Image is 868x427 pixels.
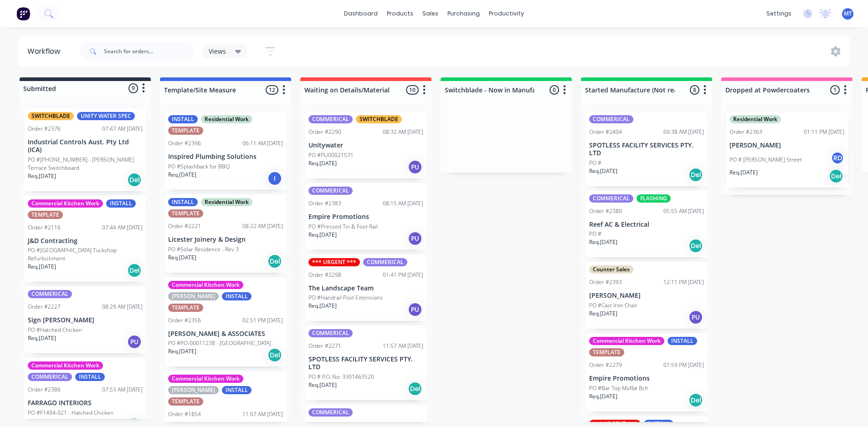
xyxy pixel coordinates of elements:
[168,339,271,347] p: PO #PO-00011238 - [GEOGRAPHIC_DATA]
[28,211,63,219] div: TEMPLATE
[28,361,103,370] div: Commercial Kitchen Work
[383,342,423,350] div: 11:57 AM [DATE]
[586,333,708,412] div: Commercial Kitchen WorkINSTALLTEMPLATEOrder #227901:59 PM [DATE]Empire PromotionsPO #Bar Top Moff...
[589,159,601,167] p: PO #
[168,198,198,206] div: INSTALL
[729,156,802,164] p: PO # [PERSON_NAME] Street
[589,221,704,229] p: Reef AC & Electrical
[168,330,283,338] p: [PERSON_NAME] & ASSOCIATES
[589,238,617,246] p: Req. [DATE]
[589,167,617,175] p: Req. [DATE]
[589,194,633,203] div: COMMERICAL
[127,263,142,278] div: Del
[726,112,848,188] div: Residential WorkOrder #236301:11 PM [DATE][PERSON_NAME]PO # [PERSON_NAME] StreetRDReq.[DATE]Del
[831,151,844,165] div: RD
[102,303,143,311] div: 08:29 AM [DATE]
[164,194,287,273] div: INSTALLResidential WorkTEMPLATEOrder #222108:22 AM [DATE]Licester Joinery & DesignPO #Solar Resid...
[589,337,664,345] div: Commercial Kitchen Work
[589,392,617,401] p: Req. [DATE]
[308,199,341,208] div: Order #2383
[586,262,708,329] div: Counter SalesOrder #239312:11 PM [DATE][PERSON_NAME]PO #Cast Iron ChairReq.[DATE]PU
[16,7,30,20] img: Factory
[28,417,56,425] p: Req. [DATE]
[408,302,422,317] div: PU
[382,7,418,20] div: products
[688,393,703,407] div: Del
[201,115,252,123] div: Residential Work
[356,115,402,123] div: SWITCHBLADE
[308,223,378,231] p: PO #Pressed Tin & Foot Rail
[408,160,422,174] div: PU
[28,156,143,172] p: PO #[PHONE_NUMBER] - [PERSON_NAME] Terrace Switchboard
[242,316,283,325] div: 02:51 PM [DATE]
[589,278,622,286] div: Order #2393
[28,112,74,120] div: SWITCHBLADE
[168,304,203,312] div: TEMPLATE
[104,42,194,61] input: Search for orders...
[168,222,201,230] div: Order #2221
[637,194,671,203] div: FLASHING
[77,112,135,120] div: UNITY WATER SPEC
[829,169,843,183] div: Del
[28,399,143,407] p: FARRAGO INTERIORS
[28,172,56,180] p: Req. [DATE]
[308,213,423,221] p: Empire Promotions
[443,7,484,20] div: purchasing
[589,348,624,356] div: TEMPLATE
[308,151,354,159] p: PO #PU00021531
[688,310,703,325] div: PU
[308,115,353,123] div: COMMERICAL
[589,361,622,369] div: Order #2279
[28,199,103,208] div: Commercial Kitchen Work
[844,10,852,18] span: MT
[168,292,219,300] div: [PERSON_NAME]
[168,281,243,289] div: Commercial Kitchen Work
[308,302,337,310] p: Req. [DATE]
[222,386,252,394] div: INSTALL
[168,347,196,356] p: Req. [DATE]
[242,139,283,147] div: 06:11 AM [DATE]
[308,159,337,168] p: Req. [DATE]
[267,348,282,362] div: Del
[164,112,287,190] div: INSTALLResidential WorkTEMPLATEOrder #239606:11 AM [DATE]Inspired Plumbing SolutionsPO #Splashbac...
[27,46,65,57] div: Workflow
[589,128,622,136] div: Order #2404
[168,115,198,123] div: INSTALL
[267,171,282,186] div: I
[168,397,203,406] div: TEMPLATE
[363,258,407,266] div: COMMERICAL
[168,254,196,262] p: Req. [DATE]
[209,46,226,56] span: Views
[305,112,427,178] div: COMMERICALSWITCHBLADEOrder #229008:32 AM [DATE]UnitywaterPO #PU00021531Req.[DATE]PU
[28,373,72,381] div: COMMERICAL
[242,222,283,230] div: 08:22 AM [DATE]
[242,410,283,418] div: 11:07 AM [DATE]
[589,310,617,318] p: Req. [DATE]
[168,171,196,179] p: Req. [DATE]
[418,7,443,20] div: sales
[308,128,341,136] div: Order #2290
[668,337,697,345] div: INSTALL
[127,335,142,349] div: PU
[127,173,142,187] div: Del
[28,237,143,245] p: J&D Contracting
[688,168,703,182] div: Del
[589,207,622,215] div: Order #2380
[28,303,61,311] div: Order #2227
[308,231,337,239] p: Req. [DATE]
[28,409,113,417] p: PO #F1494-021 - Hatched Chicken
[308,329,353,337] div: COMMERICAL
[762,7,796,20] div: settings
[589,375,704,382] p: Empire Promotions
[28,138,143,154] p: Industrial Controls Aust. Pty Ltd (ICA)
[168,163,230,171] p: PO #Splashback for BBQ
[168,236,283,244] p: Licester Joinery & Design
[28,290,72,298] div: COMMERICAL
[729,142,844,149] p: [PERSON_NAME]
[168,153,283,161] p: Inspired Plumbing Solutions
[729,128,762,136] div: Order #2363
[164,277,287,367] div: Commercial Kitchen Work[PERSON_NAME]INSTALLTEMPLATEOrder #235602:51 PM [DATE][PERSON_NAME] & ASSO...
[688,239,703,253] div: Del
[28,326,82,334] p: PO #Hatched Chicken
[28,224,61,232] div: Order #2116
